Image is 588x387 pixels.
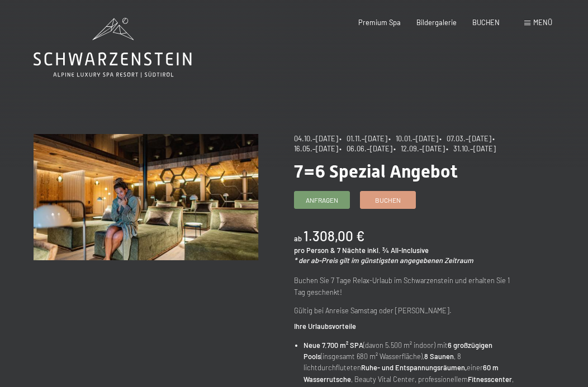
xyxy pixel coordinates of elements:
[294,134,338,143] span: 04.10.–[DATE]
[294,305,519,316] p: Gültig bei Anreise Samstag oder [PERSON_NAME].
[468,375,512,384] strong: Fitnesscenter
[472,18,500,27] a: BUCHEN
[304,341,363,350] strong: Neue 7.700 m² SPA
[367,246,429,255] span: inkl. ¾ All-Inclusive
[361,363,467,372] strong: Ruhe- und Entspannungsräumen,
[304,363,499,383] strong: 60 m Wasserrutsche
[375,195,401,205] span: Buchen
[34,134,258,260] img: 7=6 Spezial Angebot
[295,192,349,208] a: Anfragen
[294,134,498,153] span: • 16.05.–[DATE]
[304,228,364,244] b: 1.308,00 €
[339,134,387,143] span: • 01.11.–[DATE]
[337,246,366,255] span: 7 Nächte
[294,275,519,298] p: Buchen Sie 7 Tage Relax-Urlaub im Schwarzenstein und erhalten Sie 1 Tag geschenkt!
[304,341,492,361] strong: 6 großzügigen Pools
[294,256,473,265] em: * der ab-Preis gilt im günstigsten angegebenen Zeitraum
[294,322,356,331] strong: Ihre Urlaubsvorteile
[439,134,491,143] span: • 07.03.–[DATE]
[361,192,415,208] a: Buchen
[416,18,457,27] a: Bildergalerie
[533,18,552,27] span: Menü
[294,246,335,255] span: pro Person &
[358,18,401,27] a: Premium Spa
[294,161,458,182] span: 7=6 Spezial Angebot
[294,234,302,243] span: ab
[446,144,496,153] span: • 31.10.–[DATE]
[424,352,454,361] strong: 8 Saunen
[388,134,438,143] span: • 10.01.–[DATE]
[306,195,338,205] span: Anfragen
[393,144,445,153] span: • 12.09.–[DATE]
[339,144,392,153] span: • 06.06.–[DATE]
